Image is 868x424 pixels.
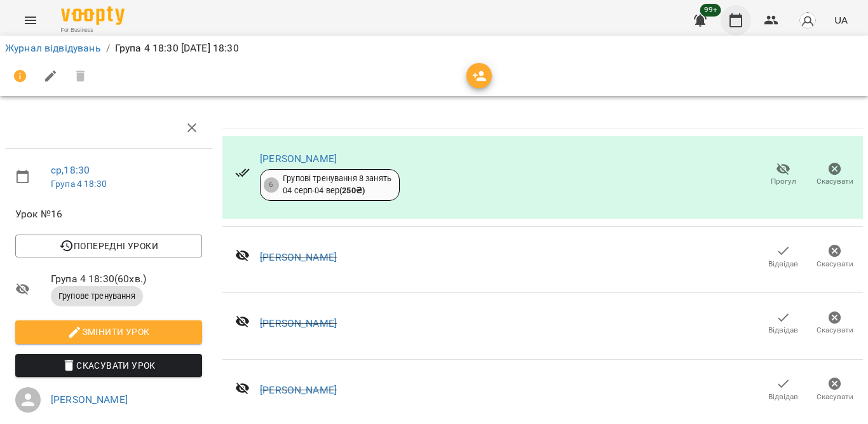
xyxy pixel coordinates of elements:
span: Скасувати [817,392,853,402]
a: [PERSON_NAME] [260,317,337,329]
b: ( 250 ₴ ) [339,186,365,195]
span: Попередні уроки [25,238,192,254]
button: Скасувати Урок [15,354,202,377]
span: Урок №16 [15,207,202,222]
a: Група 4 18:30 [51,179,107,189]
button: UA [829,8,853,32]
div: 6 [264,177,279,193]
span: Прогул [771,176,796,187]
a: [PERSON_NAME] [51,393,128,406]
button: Змінити урок [15,320,202,343]
nav: breadcrumb [5,41,863,56]
span: Скасувати [817,325,853,336]
button: Попередні уроки [15,235,202,257]
span: Скасувати [817,176,853,187]
button: Скасувати [809,239,860,275]
p: Група 4 18:30 [DATE] 18:30 [115,41,239,56]
button: Скасувати [809,306,860,341]
li: / [106,41,110,56]
button: Скасувати [809,373,860,408]
button: Menu [15,5,46,36]
a: Журнал відвідувань [5,42,101,54]
span: Змінити урок [25,324,192,339]
span: 99+ [700,4,721,17]
button: Відвідав [757,373,809,408]
a: [PERSON_NAME] [260,153,337,165]
button: Відвідав [757,306,809,341]
span: Відвідав [768,325,798,336]
span: Відвідав [768,392,798,402]
span: Відвідав [768,259,798,270]
span: Скасувати Урок [25,358,192,373]
div: Групові тренування 8 занять 04 серп - 04 вер [283,173,391,196]
span: Скасувати [817,259,853,270]
span: For Business [61,26,125,34]
img: Voopty Logo [61,6,125,25]
span: UA [834,13,848,27]
a: ср , 18:30 [51,164,90,176]
button: Відвідав [757,239,809,275]
a: [PERSON_NAME] [260,251,337,263]
button: Прогул [757,157,809,193]
a: [PERSON_NAME] [260,384,337,396]
span: Групове тренування [51,291,143,302]
button: Скасувати [809,157,860,193]
img: avatar_s.png [799,11,817,29]
span: Група 4 18:30 ( 60 хв. ) [51,271,202,287]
